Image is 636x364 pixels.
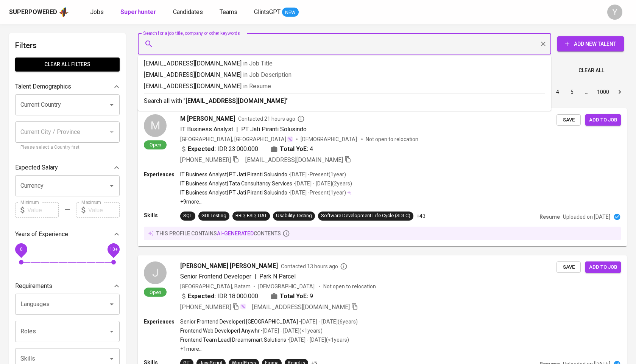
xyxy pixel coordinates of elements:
b: [EMAIL_ADDRESS][DOMAIN_NAME] [185,97,286,104]
input: Value [88,202,120,218]
p: +9 more ... [180,198,352,205]
p: Skills [144,212,180,219]
button: Add to job [585,261,621,273]
p: [EMAIL_ADDRESS][DOMAIN_NAME] [144,82,545,91]
span: [PHONE_NUMBER] [180,156,231,163]
p: Search all with " " [144,96,545,106]
div: Usability Testing [276,212,312,219]
div: GUI Testing [201,212,226,219]
img: app logo [59,6,69,18]
span: Teams [220,8,237,16]
span: Jobs [90,8,104,16]
img: magic_wand.svg [240,303,246,310]
span: Senior Frontend Developer [180,273,251,280]
div: Years of Experience [15,227,120,242]
span: | [236,125,238,134]
button: Clear All filters [15,58,120,72]
p: Experiences [144,171,180,178]
div: Superpowered [9,8,57,17]
span: Contacted 21 hours ago [238,115,305,123]
span: AI-generated [217,230,254,236]
p: IT Business Analyst | PT Jati Piranti Solusindo [180,189,287,196]
div: M [144,114,167,137]
span: in Job Title [243,60,273,67]
p: IT Business Analyst | PT Jati Piranti Solusindo [180,171,287,178]
span: in Resume [243,82,271,90]
button: Save [556,261,581,273]
p: • [DATE] - Present ( 1 year ) [287,171,346,178]
p: • [DATE] - Present ( 1 year ) [287,189,346,196]
span: [PERSON_NAME] [PERSON_NAME] [180,261,278,271]
button: Clear [538,39,549,49]
div: Requirements [15,278,120,294]
b: Expected: [188,292,216,301]
button: Open [106,100,117,110]
span: [EMAIL_ADDRESS][DOMAIN_NAME] [245,156,343,163]
p: Experiences [144,318,180,325]
p: Frontend Team Lead | Dreamsmart Solutions [180,336,286,344]
span: NEW [282,9,299,16]
b: Expected: [188,145,216,154]
button: Go to page 4 [552,86,564,98]
span: Open [147,289,164,296]
button: Open [106,299,117,310]
div: IDR 23.000.000 [180,145,258,154]
span: 4 [310,145,313,154]
button: Open [106,353,117,364]
p: [EMAIL_ADDRESS][DOMAIN_NAME] [144,59,545,68]
span: Add to job [589,263,617,272]
p: • [DATE] - [DATE] ( 6 years ) [298,318,358,325]
span: 9 [310,292,313,301]
p: • [DATE] - [DATE] ( 2 years ) [292,180,352,187]
span: Add New Talent [563,39,618,49]
span: | [254,272,256,281]
p: • [DATE] - [DATE] ( <1 years ) [260,327,323,334]
p: Talent Demographics [15,82,71,91]
button: Add to job [585,114,621,126]
div: Expected Salary [15,160,120,175]
a: Superpoweredapp logo [9,6,69,18]
a: MOpenM [PERSON_NAME]Contacted 21 hours agoIT Business Analyst|PT Jati Piranti Solusindo[GEOGRAPHI... [138,108,627,246]
div: J [144,261,167,284]
nav: pagination navigation [493,86,627,98]
span: in Job Description [243,71,291,78]
p: +43 [416,212,426,220]
div: [GEOGRAPHIC_DATA], Batam [180,283,251,290]
button: Open [106,326,117,337]
div: … [580,88,592,96]
span: Candidates [173,8,203,16]
svg: By Batam recruiter [297,115,305,123]
button: Add New Talent [557,36,624,51]
p: +1 more ... [180,345,358,353]
span: GlintsGPT [254,8,281,16]
button: Open [106,180,117,191]
span: Save [560,263,577,272]
p: IT Business Analyst | Tata Consultancy Services [180,180,292,187]
span: Contacted 13 hours ago [281,263,348,270]
a: Jobs [90,8,105,17]
img: magic_wand.svg [287,136,293,142]
p: Requirements [15,282,52,291]
p: Expected Salary [15,163,58,172]
span: Park N Parcel [259,273,296,280]
span: M [PERSON_NAME] [180,114,235,123]
p: Not open to relocation [323,283,376,290]
span: [EMAIL_ADDRESS][DOMAIN_NAME] [252,303,350,311]
svg: By Batam recruiter [340,263,348,270]
h6: Filters [15,39,120,51]
p: [EMAIL_ADDRESS][DOMAIN_NAME] [144,70,545,79]
div: SQL [183,212,192,219]
button: Go to next page [614,86,626,98]
span: [DEMOGRAPHIC_DATA] [258,283,316,290]
button: Go to page 5 [566,86,578,98]
p: Please select a Country first [20,144,114,151]
a: Teams [220,8,239,17]
span: [DEMOGRAPHIC_DATA] [301,135,358,143]
span: Add to job [589,116,617,124]
span: Save [560,116,577,124]
div: BRD, FSD, UAT [235,212,267,219]
p: this profile contains contents [156,230,281,237]
button: Go to page 1000 [595,86,611,98]
a: Superhunter [120,8,158,17]
p: • [DATE] - [DATE] ( <1 years ) [286,336,349,344]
